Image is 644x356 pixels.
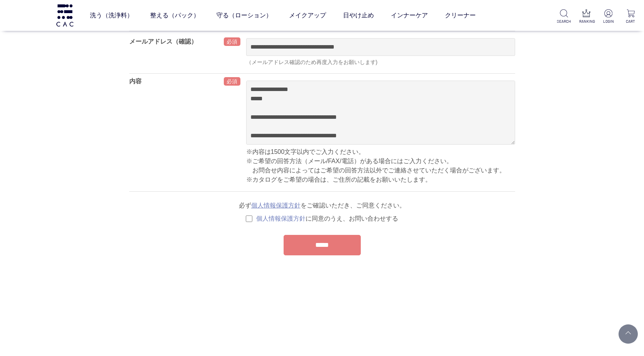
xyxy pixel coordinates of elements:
[90,5,133,26] a: 洗う（洗浄料）
[624,9,638,24] a: CART
[246,175,515,184] p: ※カタログをご希望の場合は、ご住所の記載をお願いいたします。
[445,5,476,26] a: クリーナー
[246,147,515,157] p: ※内容は1500文字以内でご入力ください。
[391,5,428,26] a: インナーケア
[246,58,515,66] div: （メールアドレス確認のため再度入力をお願いします)
[129,201,515,210] p: 必ず をご確認いただき、ご同意ください。
[601,19,615,24] p: LOGIN
[246,215,252,222] input: 個人情報保護方針に同意のうえ、お問い合わせする
[129,78,142,84] label: 内容
[289,5,326,26] a: メイクアップ
[252,166,515,175] p: お問合せ内容によってはご希望の回答方法以外でご連絡させていただく場合がございます。
[216,5,272,26] a: 守る（ローション）
[343,5,374,26] a: 日やけ止め
[129,38,197,45] label: メールアドレス（確認）
[246,215,398,222] label: に同意のうえ、お問い合わせする
[150,5,199,26] a: 整える（パック）
[256,215,306,222] a: 個人情報保護方針
[579,19,593,24] p: RANKING
[601,9,615,24] a: LOGIN
[624,19,638,24] p: CART
[251,202,301,209] a: 個人情報保護方針
[557,9,571,24] a: SEARCH
[55,4,74,26] img: logo
[246,157,515,166] p: ※ご希望の回答方法（メール/FAX/電話）がある場合にはご入力ください。
[579,9,593,24] a: RANKING
[557,19,571,24] p: SEARCH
